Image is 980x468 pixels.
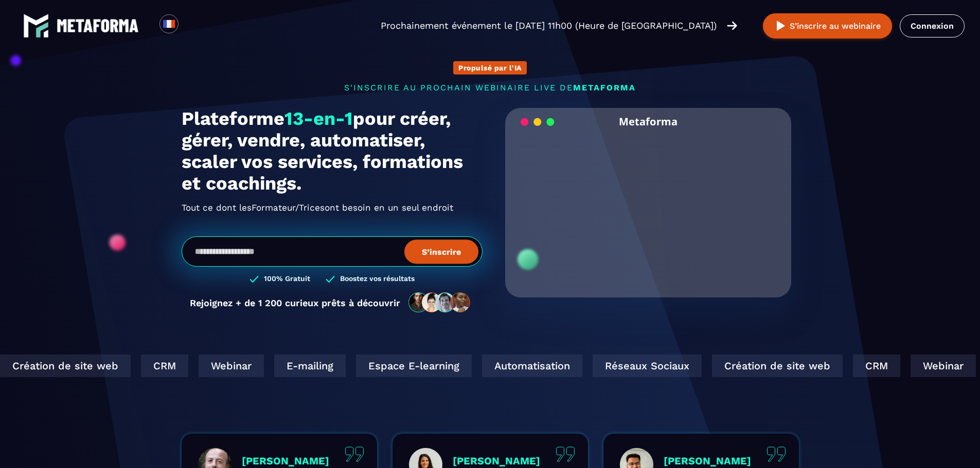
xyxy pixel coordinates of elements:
p: Rejoignez + de 1 200 curieux prêts à découvrir [190,297,400,308]
img: quote [556,446,575,462]
div: Espace E-learning [356,354,472,377]
img: loading [521,117,555,127]
img: arrow-right [727,20,737,31]
h1: Plateforme pour créer, gérer, vendre, automatiser, scaler vos services, formations et coachings. [182,108,483,194]
img: logo [23,13,49,39]
span: 13-en-1 [284,108,353,129]
h3: Boostez vos résultats [340,274,415,284]
div: Webinar [199,354,264,377]
p: [PERSON_NAME] [453,455,540,467]
div: E-mailing [274,354,346,377]
img: play [774,20,787,32]
div: Search for option [179,14,204,37]
button: S’inscrire au webinaire [763,13,892,39]
button: S’inscrire [404,239,478,264]
img: quote [345,446,364,462]
p: [PERSON_NAME] [664,455,751,467]
input: Search for option [187,20,195,32]
div: Réseaux Sociaux [593,354,702,377]
div: Automatisation [482,354,582,377]
img: logo [57,19,139,32]
img: quote [767,446,786,462]
p: Propulsé par l'IA [458,64,522,72]
div: Création de site web [712,354,843,377]
img: checked [250,274,259,284]
img: fr [163,17,175,30]
span: Formateur/Trices [252,199,325,216]
div: Webinar [911,354,976,377]
p: Prochainement événement le [DATE] 11h00 (Heure de [GEOGRAPHIC_DATA]) [381,18,717,33]
h2: Metaforma [619,108,678,135]
div: CRM [141,354,188,377]
h3: 100% Gratuit [264,274,310,284]
img: checked [326,274,335,284]
p: [PERSON_NAME] [242,455,329,467]
video: Your browser does not support the video tag. [513,135,784,270]
a: Connexion [900,14,965,38]
span: METAFORMA [573,83,636,92]
div: CRM [853,354,900,377]
img: community-people [405,292,474,313]
h2: Tout ce dont les ont besoin en un seul endroit [182,199,483,216]
p: s'inscrire au prochain webinaire live de [182,83,799,92]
